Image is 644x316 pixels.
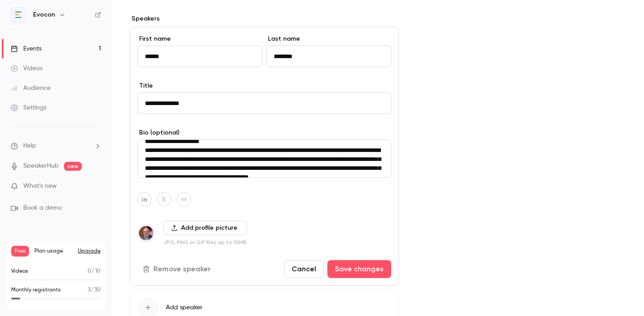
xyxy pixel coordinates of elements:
[163,239,247,246] p: JPG, PNG or GIF files up to 10MB
[23,181,57,191] span: What's new
[23,203,62,213] span: Book a demo
[88,286,101,294] p: / 30
[64,162,82,171] span: new
[327,260,391,278] button: Save changes
[34,248,72,255] span: Plan usage
[284,260,324,278] button: Cancel
[23,161,59,171] a: SpeakerHub
[88,267,101,275] p: / 10
[163,221,247,235] button: Add profile picture
[23,141,36,151] span: Help
[78,248,101,255] button: Upgrade
[137,34,263,43] label: First name
[11,246,29,257] span: Free
[88,287,90,293] span: 3
[11,267,28,275] p: Videos
[137,260,218,278] button: Remove speaker
[33,10,55,19] h6: Evocon
[137,81,391,90] label: Title
[11,64,42,73] div: Videos
[266,34,391,43] label: Last name
[11,8,25,22] img: Evocon
[11,286,61,294] p: Monthly registrants
[130,14,399,23] label: Speakers
[137,128,391,137] label: Bio (optional)
[138,224,156,242] img: Spiros Vamvakas
[166,303,203,312] span: Add speaker
[11,84,51,93] div: Audience
[11,44,42,53] div: Events
[90,182,101,190] iframe: Noticeable Trigger
[11,141,101,151] li: help-dropdown-opener
[88,269,91,274] span: 0
[11,103,47,112] div: Settings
